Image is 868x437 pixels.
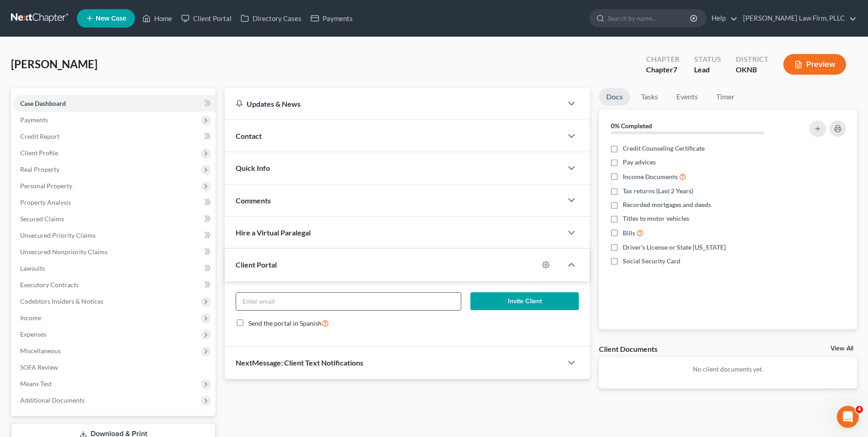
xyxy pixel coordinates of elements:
span: Payments [20,116,48,124]
span: Bills [623,229,635,238]
span: Client Portal [236,260,277,269]
a: Client Portal [177,10,236,27]
span: NextMessage: Client Text Notifications [236,358,363,367]
span: 7 [673,65,677,74]
a: Credit Report [13,128,216,145]
span: Driver's License or State [US_STATE] [623,243,726,252]
span: Tax returns (Last 2 Years) [623,186,693,196]
span: Credit Counseling Certificate [623,144,705,153]
div: Chapter [646,54,679,65]
a: Property Analysis [13,194,216,211]
span: Lawsuits [20,264,45,272]
span: Unsecured Priority Claims [20,231,96,239]
span: Client Profile [20,149,58,157]
div: Status [694,54,721,65]
span: Case Dashboard [20,99,66,107]
button: Invite Client [470,292,579,311]
a: SOFA Review [13,359,216,376]
div: Client Documents [599,344,658,354]
span: Expenses [20,330,46,338]
button: Preview [783,54,846,75]
span: SOFA Review [20,363,58,371]
span: Miscellaneous [20,347,61,355]
span: Pay advices [623,158,656,167]
div: District [736,54,769,65]
span: Hire a Virtual Paralegal [236,228,311,237]
a: [PERSON_NAME] Law Firm, PLLC [739,10,857,27]
span: Contact [236,131,262,140]
span: Credit Report [20,132,59,140]
span: Quick Info [236,164,270,172]
a: Docs [599,88,630,106]
a: Tasks [634,88,665,106]
div: OKNB [736,65,769,75]
a: Help [707,10,738,27]
span: Recorded mortgages and deeds [623,200,711,209]
span: New Case [96,15,126,22]
span: Means Test [20,380,52,388]
span: [PERSON_NAME] [11,57,97,71]
span: Property Analysis [20,198,71,206]
a: Unsecured Nonpriority Claims [13,244,216,260]
a: Events [669,88,705,106]
span: Social Security Card [623,257,680,266]
div: Chapter [646,65,679,75]
span: Income Documents [623,172,678,181]
span: Titles to motor vehicles [623,214,689,223]
span: Secured Claims [20,215,64,223]
span: Additional Documents [20,396,85,404]
a: Lawsuits [13,260,216,277]
input: Search by name... [608,10,691,27]
span: Personal Property [20,182,72,190]
span: Real Property [20,165,59,173]
span: Send the portal in Spanish [248,319,322,327]
input: Enter email [236,293,461,310]
a: Executory Contracts [13,277,216,293]
span: Codebtors Insiders & Notices [20,297,103,305]
div: Updates & News [236,99,551,109]
span: Executory Contracts [20,281,79,289]
div: Lead [694,65,721,75]
iframe: Intercom live chat [837,406,859,428]
a: Timer [709,88,742,106]
a: Case Dashboard [13,95,216,112]
a: Secured Claims [13,211,216,227]
span: Unsecured Nonpriority Claims [20,248,108,256]
a: Payments [306,10,357,27]
a: Home [138,10,177,27]
p: No client documents yet. [606,365,850,374]
span: 4 [856,406,863,413]
a: Unsecured Priority Claims [13,227,216,244]
span: Income [20,314,41,322]
strong: 0% Completed [611,122,652,130]
a: View All [830,345,853,352]
a: Directory Cases [236,10,306,27]
span: Comments [236,196,271,205]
